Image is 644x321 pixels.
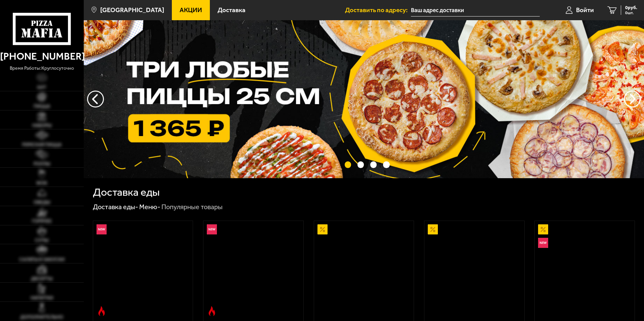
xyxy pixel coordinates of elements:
[20,315,63,320] span: Дополнительно
[34,104,50,109] span: Пицца
[93,221,193,319] a: НовинкаОстрое блюдоРимская с креветками
[314,221,414,319] a: АкционныйАль-Шам 25 см (тонкое тесто)
[180,7,202,13] span: Акции
[538,238,548,248] img: Новинка
[97,224,107,234] img: Новинка
[31,277,52,281] span: Десерты
[32,219,52,224] span: Горячее
[161,203,223,212] div: Популярные товары
[424,221,524,319] a: АкционныйПепперони 25 см (толстое с сыром)
[207,306,217,316] img: Острое блюдо
[317,224,328,234] img: Акционный
[35,238,48,243] span: Супы
[576,7,594,13] span: Войти
[411,4,540,17] input: Ваш адрес доставки
[538,224,548,234] img: Акционный
[428,224,438,234] img: Акционный
[624,91,641,107] button: предыдущий
[19,257,65,262] span: Салаты и закуски
[87,91,104,107] button: следующий
[345,7,411,13] span: Доставить по адресу:
[32,123,51,128] span: Наборы
[139,203,160,211] a: Меню-
[218,7,245,13] span: Доставка
[22,142,62,147] span: Римская пицца
[535,221,635,319] a: АкционныйНовинкаВсё включено
[370,161,377,168] button: точки переключения
[383,161,389,168] button: точки переключения
[203,221,303,319] a: НовинкаОстрое блюдоРимская с мясным ассорти
[34,162,50,166] span: Роллы
[93,187,160,198] h1: Доставка еды
[97,306,107,316] img: Острое блюдо
[93,203,138,211] a: Доставка еды-
[357,161,364,168] button: точки переключения
[34,200,50,205] span: Обеды
[100,7,164,13] span: [GEOGRAPHIC_DATA]
[36,181,47,186] span: WOK
[345,161,351,168] button: точки переключения
[31,296,53,300] span: Напитки
[37,85,46,90] span: Хит
[625,11,637,15] span: 0 шт.
[207,224,217,234] img: Новинка
[625,5,637,10] span: 0 руб.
